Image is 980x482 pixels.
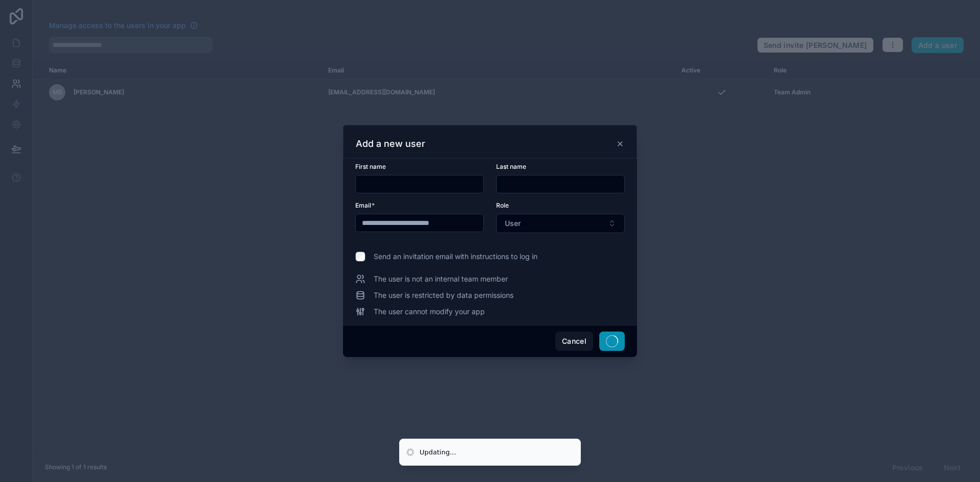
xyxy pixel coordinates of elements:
h3: Add a new user [356,138,425,150]
span: The user is restricted by data permissions [374,290,513,300]
span: First name [355,163,386,170]
span: Last name [496,163,526,170]
span: User [505,218,521,229]
span: The user cannot modify your app [374,307,485,317]
button: Select Button [496,214,625,233]
span: The user is not an internal team member [374,274,508,284]
span: Send an invitation email with instructions to log in [374,251,537,262]
div: Updating... [420,447,456,458]
span: Role [496,201,509,209]
button: Cancel [555,332,593,351]
input: Send an invitation email with instructions to log in [355,251,365,262]
span: Email [355,201,371,209]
